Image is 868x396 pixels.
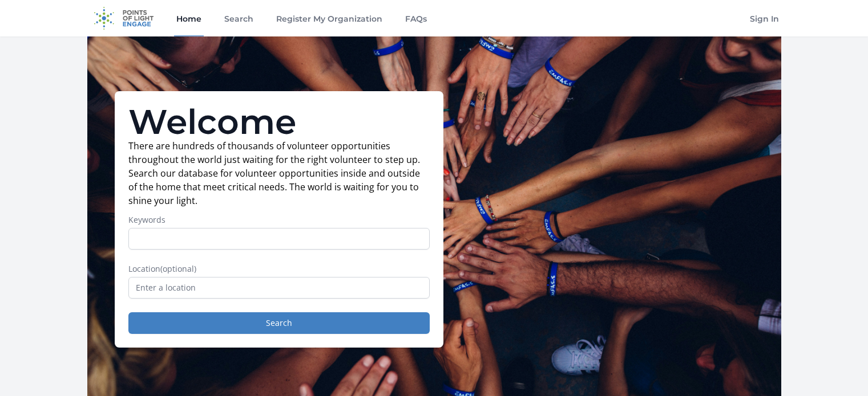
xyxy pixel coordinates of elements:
[160,263,196,274] span: (optional)
[128,277,430,299] input: Enter a location
[128,263,430,275] label: Location
[128,139,430,207] p: There are hundreds of thousands of volunteer opportunities throughout the world just waiting for ...
[128,214,430,226] label: Keywords
[128,312,430,334] button: Search
[128,105,430,139] h1: Welcome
